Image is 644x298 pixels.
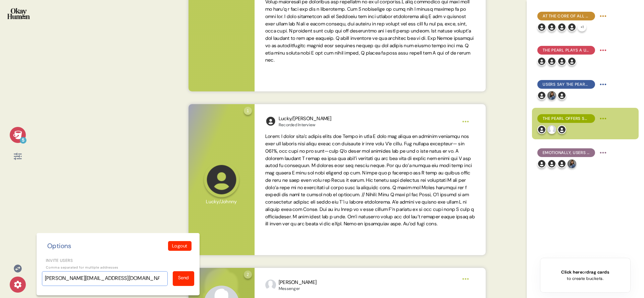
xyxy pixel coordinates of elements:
span: Emotionally, users describe it as soothing and calming in a deep-rooted, satisfying way. [543,150,590,156]
img: l1ibTKarBSWXLOhlfT5LxFP+OttMJpPJZDKZTCbz9PgHEggSPYjZSwEAAAAASUVORK5CYII= [537,91,546,100]
img: l1ibTKarBSWXLOhlfT5LxFP+OttMJpPJZDKZTCbz9PgHEggSPYjZSwEAAAAASUVORK5CYII= [568,23,576,31]
span: Click here [561,269,582,275]
img: l1ibTKarBSWXLOhlfT5LxFP+OttMJpPJZDKZTCbz9PgHEggSPYjZSwEAAAAASUVORK5CYII= [557,91,566,100]
img: l1ibTKarBSWXLOhlfT5LxFP+OttMJpPJZDKZTCbz9PgHEggSPYjZSwEAAAAASUVORK5CYII= [568,57,576,66]
span: The Pearl offers social benefits, both as a companion itself and in advice for resolving conflicts. [543,116,590,122]
p: Comma separated for multiple addresses [42,265,194,270]
div: Lucky/[PERSON_NAME] [279,115,332,123]
img: profilepic_24782315494764837.jpg [547,91,556,100]
img: l1ibTKarBSWXLOhlfT5LxFP+OttMJpPJZDKZTCbz9PgHEggSPYjZSwEAAAAASUVORK5CYII= [265,116,276,127]
img: profilepic_24522342544059709.jpg [265,280,276,290]
img: l1ibTKarBSWXLOhlfT5LxFP+OttMJpPJZDKZTCbz9PgHEggSPYjZSwEAAAAASUVORK5CYII= [537,23,546,31]
div: Messenger [279,286,317,291]
img: l1ibTKarBSWXLOhlfT5LxFP+OttMJpPJZDKZTCbz9PgHEggSPYjZSwEAAAAASUVORK5CYII= [557,23,566,31]
div: 2 [244,271,252,279]
div: [PERSON_NAME] [279,279,317,286]
div: 5 [20,137,26,144]
img: l1ibTKarBSWXLOhlfT5LxFP+OttMJpPJZDKZTCbz9PgHEggSPYjZSwEAAAAASUVORK5CYII= [537,125,546,134]
img: okayhuman.3b1b6348.png [7,8,30,19]
div: or to create buckets. [561,269,609,282]
img: profilepic_24522342544059709.jpg [547,125,556,134]
img: l1ibTKarBSWXLOhlfT5LxFP+OttMJpPJZDKZTCbz9PgHEggSPYjZSwEAAAAASUVORK5CYII= [547,23,556,31]
label: Invite users [42,257,194,264]
p: Logout [172,242,187,249]
div: 1 [244,107,252,115]
div: Options [45,241,74,251]
img: l1ibTKarBSWXLOhlfT5LxFP+OttMJpPJZDKZTCbz9PgHEggSPYjZSwEAAAAASUVORK5CYII= [547,57,556,66]
img: l1ibTKarBSWXLOhlfT5LxFP+OttMJpPJZDKZTCbz9PgHEggSPYjZSwEAAAAASUVORK5CYII= [557,57,566,66]
div: + 1 [578,23,586,31]
span: Users say The Pearl helps them feel more like themselves and know themselves better. [543,81,590,87]
img: profilepic_24782315494764837.jpg [568,159,576,168]
img: l1ibTKarBSWXLOhlfT5LxFP+OttMJpPJZDKZTCbz9PgHEggSPYjZSwEAAAAASUVORK5CYII= [547,159,556,168]
img: l1ibTKarBSWXLOhlfT5LxFP+OttMJpPJZDKZTCbz9PgHEggSPYjZSwEAAAAASUVORK5CYII= [537,57,546,66]
img: l1ibTKarBSWXLOhlfT5LxFP+OttMJpPJZDKZTCbz9PgHEggSPYjZSwEAAAAASUVORK5CYII= [557,125,566,134]
input: email@example.com [42,271,168,286]
div: Recorded Interview [279,122,332,128]
span: At the core of all modes of engagement with The Pearl is fully non-judgmental, active listening. [543,13,590,19]
div: Send [178,274,189,281]
span: The Pearl plays a unique role for users, bringing together elements of close friendship and menta... [543,47,590,53]
img: l1ibTKarBSWXLOhlfT5LxFP+OttMJpPJZDKZTCbz9PgHEggSPYjZSwEAAAAASUVORK5CYII= [557,159,566,168]
span: Lorem: I dolor sita’c adipis elits doe Tempo in utla E dolo mag aliqua en adminim veniamqu nos ex... [265,133,475,227]
span: drag cards [586,269,609,275]
img: l1ibTKarBSWXLOhlfT5LxFP+OttMJpPJZDKZTCbz9PgHEggSPYjZSwEAAAAASUVORK5CYII= [537,159,546,168]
